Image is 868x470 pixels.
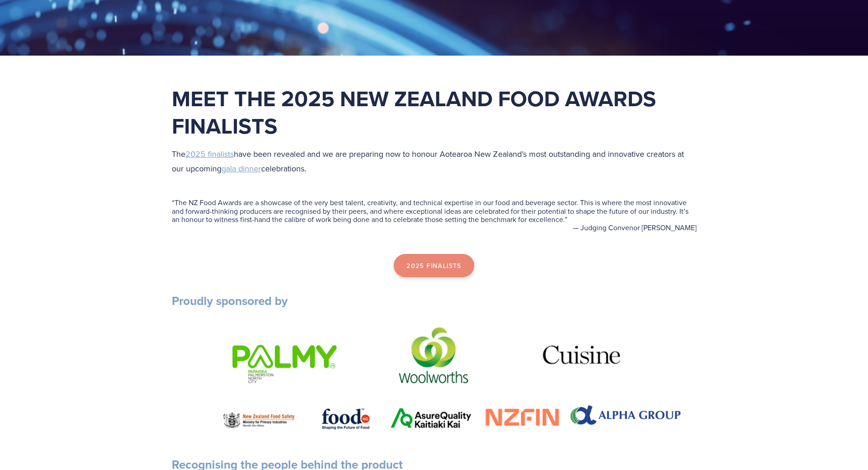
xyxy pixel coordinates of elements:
[565,214,567,224] span: ”
[172,198,697,223] blockquote: The NZ Food Awards are a showcase of the very best talent, creativity, and technical expertise in...
[172,83,662,142] strong: Meet the 2025 New Zealand Food Awards Finalists
[172,292,288,310] strong: Proudly sponsored by
[221,163,261,174] a: gala dinner
[185,148,234,160] a: 2025 finalists
[394,254,474,278] a: 2025 Finalists
[172,147,697,176] p: The have been revealed and we are preparing now to honour Aotearoa New Zealand’s most outstanding...
[172,223,697,232] figcaption: — Judging Convenor [PERSON_NAME]
[172,197,175,207] span: “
